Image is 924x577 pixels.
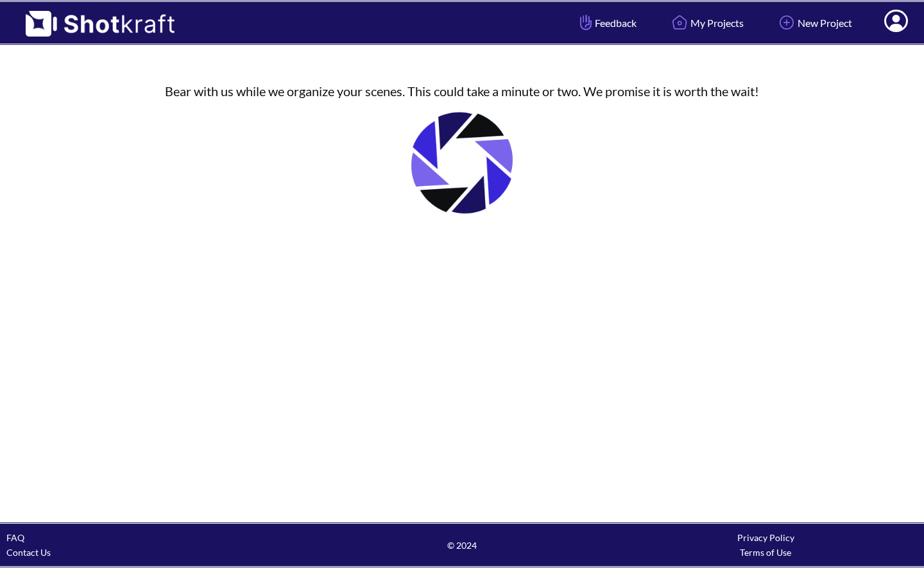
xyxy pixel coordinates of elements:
div: Privacy Policy [614,530,918,545]
a: My Projects [659,6,753,40]
a: Contact Us [6,547,51,558]
img: Add Icon [776,12,798,33]
img: Hand Icon [577,12,595,33]
span: Feedback [577,15,637,30]
a: FAQ [6,532,24,543]
a: New Project [766,6,862,40]
img: Home Icon [669,12,690,33]
img: Loading.. [398,99,526,227]
div: Terms of Use [614,545,918,560]
span: © 2024 [310,538,613,553]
